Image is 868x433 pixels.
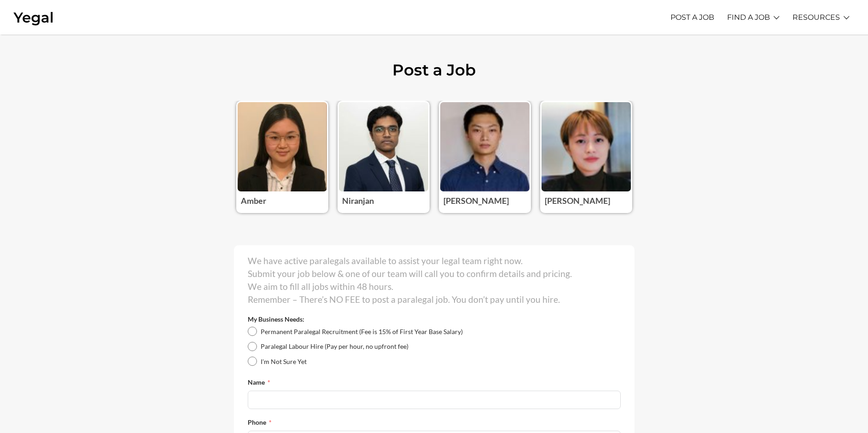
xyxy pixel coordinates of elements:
[234,62,635,78] h1: Post a Job
[248,391,621,409] input: Name
[261,328,463,335] span: Permanent Paralegal Recruitment (Fee is 15% of First Year Base Salary)
[248,418,272,426] label: Phone
[248,327,257,336] input: Permanent Paralegal Recruitment (Fee is 15% of First Year Base Salary)
[248,357,257,366] input: I'm Not Sure Yet
[261,358,307,365] span: I'm Not Sure Yet
[792,5,840,30] a: RESOURCES
[540,101,632,193] img: Photo
[545,189,628,208] h3: [PERSON_NAME]
[248,378,270,386] label: Name
[248,267,621,280] p: Submit your job below & one of our team will call you to confirm details and pricing.
[338,101,430,193] img: Photo
[248,293,621,306] p: Remember – There’s NO FEE to post a paralegal job. You don’t pay until you hire.
[439,101,531,193] img: Photo
[727,5,770,30] a: FIND A JOB
[248,280,621,293] p: We aim to fill all jobs within 48 hours.
[241,189,324,208] h3: Amber
[342,189,425,208] h3: Niranjan
[443,189,526,208] h3: [PERSON_NAME]
[236,101,328,193] img: Photo
[248,342,257,351] input: Paralegal Labour Hire (Pay per hour, no upfront fee)
[670,5,714,30] a: POST A JOB
[248,315,304,323] label: My Business Needs:
[261,342,408,350] span: Paralegal Labour Hire (Pay per hour, no upfront fee)
[248,254,621,267] p: We have active paralegals available to assist your legal team right now.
